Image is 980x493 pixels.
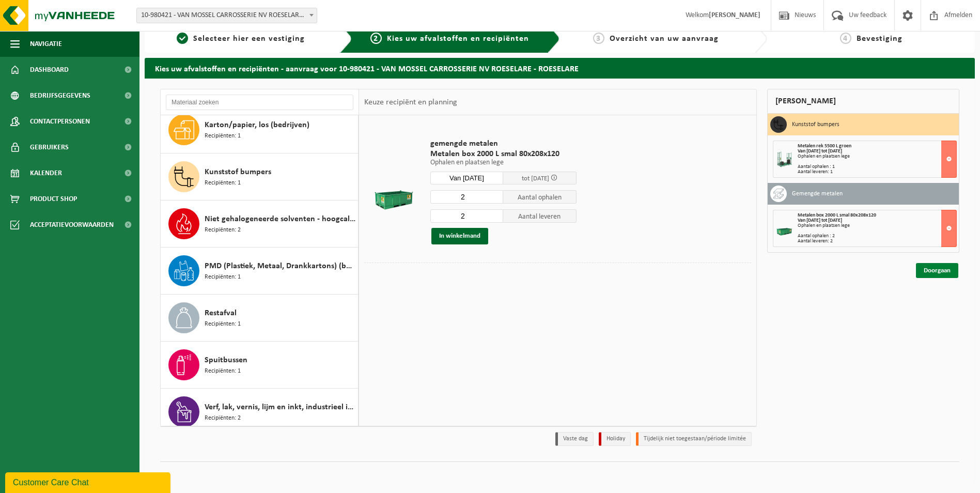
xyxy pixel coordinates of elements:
[161,248,359,295] button: PMD (Plastiek, Metaal, Drankkartons) (bedrijven) Recipiënten: 1
[599,432,631,446] li: Holiday
[430,159,577,166] p: Ophalen en plaatsen lege
[30,134,69,160] span: Gebruikers
[205,178,241,188] span: Recipiënten: 1
[30,31,62,57] span: Navigatie
[205,213,355,225] span: Niet gehalogeneerde solventen - hoogcalorisch in 200lt-vat
[30,160,62,186] span: Kalender
[205,166,271,178] span: Kunststof bumpers
[430,138,577,149] span: gemengde metalen
[30,57,69,83] span: Dashboard
[387,35,529,43] span: Kies uw afvalstoffen en recipiënten
[636,432,752,446] li: Tijdelijk niet toegestaan/période limitée
[161,106,359,153] button: Karton/papier, los (bedrijven) Recipiënten: 1
[610,35,719,43] span: Overzicht van uw aanvraag
[177,33,188,44] span: 1
[137,8,317,23] span: 10-980421 - VAN MOSSEL CARROSSERIE NV ROESELARE - ROESELARE
[205,260,355,272] span: PMD (Plastiek, Metaal, Drankkartons) (bedrijven)
[161,342,359,389] button: Spuitbussen Recipiënten: 1
[857,35,903,43] span: Bevestiging
[205,272,241,282] span: Recipiënten: 1
[430,172,504,184] input: Selecteer datum
[136,8,317,23] span: 10-980421 - VAN MOSSEL CARROSSERIE NV ROESELARE - ROESELARE
[30,109,90,134] span: Contactpersonen
[205,131,241,141] span: Recipiënten: 1
[522,175,549,182] span: tot [DATE]
[503,190,577,204] span: Aantal ophalen
[503,209,577,223] span: Aantal leveren
[205,119,309,131] span: Karton/papier, los (bedrijven)
[161,201,359,248] button: Niet gehalogeneerde solventen - hoogcalorisch in 200lt-vat Recipiënten: 2
[798,239,956,244] div: Aantal leveren: 2
[145,58,975,78] h2: Kies uw afvalstoffen en recipiënten - aanvraag voor 10-980421 - VAN MOSSEL CARROSSERIE NV ROESELA...
[205,225,241,235] span: Recipiënten: 2
[161,295,359,342] button: Restafval Recipiënten: 1
[5,470,173,493] iframe: chat widget
[798,170,956,175] div: Aantal leveren: 1
[431,228,488,244] button: In winkelmand
[840,33,851,44] span: 4
[798,234,956,239] div: Aantal ophalen : 2
[205,354,247,366] span: Spuitbussen
[30,83,90,109] span: Bedrijfsgegevens
[193,35,305,43] span: Selecteer hier een vestiging
[798,212,876,218] span: Metalen box 2000 L smal 80x208x120
[798,223,956,228] div: Ophalen en plaatsen lege
[798,218,842,223] strong: Van [DATE] tot [DATE]
[555,432,594,446] li: Vaste dag
[30,186,77,212] span: Product Shop
[370,33,382,44] span: 2
[430,149,577,159] span: Metalen box 2000 L smal 80x208x120
[205,319,241,329] span: Recipiënten: 1
[161,389,359,436] button: Verf, lak, vernis, lijm en inkt, industrieel in 200lt-vat Recipiënten: 2
[166,95,353,110] input: Materiaal zoeken
[205,401,355,413] span: Verf, lak, vernis, lijm en inkt, industrieel in 200lt-vat
[916,263,958,278] a: Doorgaan
[792,186,843,202] h3: Gemengde metalen
[709,11,760,19] strong: [PERSON_NAME]
[593,33,604,44] span: 3
[150,33,332,45] a: 1Selecteer hier een vestiging
[792,116,839,133] h3: Kunststof bumpers
[798,148,842,154] strong: Van [DATE] tot [DATE]
[798,143,851,149] span: Metalen rek 5500 L groen
[205,366,241,376] span: Recipiënten: 1
[161,153,359,201] button: Kunststof bumpers Recipiënten: 1
[359,89,462,115] div: Keuze recipiënt en planning
[798,154,956,159] div: Ophalen en plaatsen lege
[767,89,959,114] div: [PERSON_NAME]
[205,307,237,319] span: Restafval
[798,164,956,170] div: Aantal ophalen : 1
[30,212,114,238] span: Acceptatievoorwaarden
[205,413,241,423] span: Recipiënten: 2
